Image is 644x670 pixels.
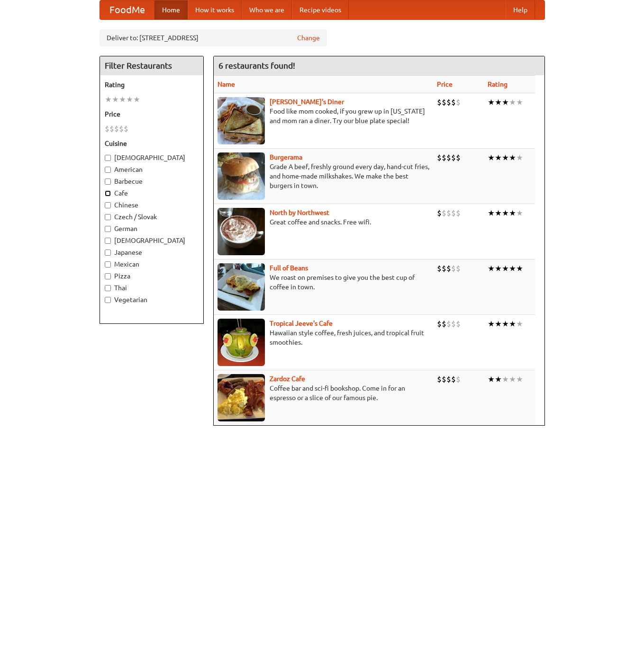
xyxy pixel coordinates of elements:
[154,0,188,19] a: Home
[105,285,111,291] input: Thai
[218,208,265,255] img: north.jpg
[105,80,199,89] h5: Rating
[446,208,451,218] li: $
[218,217,429,227] p: Great coffee and snacks. Free wifi.
[218,61,295,70] ng-pluralize: 6 restaurants found!
[442,319,446,329] li: $
[446,97,451,107] li: $
[488,208,495,218] li: ★
[502,208,509,218] li: ★
[218,374,265,421] img: zardoz.jpg
[509,97,516,107] li: ★
[105,165,199,174] label: American
[218,152,265,200] img: burgerama.jpg
[100,29,327,46] div: Deliver to: [STREET_ADDRESS]
[437,208,442,218] li: $
[516,208,523,218] li: ★
[105,212,199,222] label: Czech / Slovak
[218,97,265,144] img: sallys.jpg
[437,263,442,274] li: $
[509,208,516,218] li: ★
[218,273,429,292] p: We roast on premises to give you the best cup of coffee in town.
[105,214,111,220] input: Czech / Slovak
[119,124,124,134] li: $
[270,264,308,272] a: Full of Beans
[105,155,111,161] input: [DEMOGRAPHIC_DATA]
[105,153,199,162] label: [DEMOGRAPHIC_DATA]
[451,319,456,329] li: $
[456,152,461,163] li: $
[105,297,111,303] input: Vegetarian
[446,152,451,163] li: $
[509,319,516,329] li: ★
[105,190,111,197] input: Cafe
[446,319,451,329] li: $
[502,152,509,163] li: ★
[270,320,333,327] a: Tropical Jeeve's Cafe
[516,97,523,107] li: ★
[100,0,154,19] a: FoodMe
[488,319,495,329] li: ★
[437,319,442,329] li: $
[509,374,516,384] li: ★
[105,94,112,105] li: ★
[502,263,509,274] li: ★
[218,263,265,311] img: beans.jpg
[105,188,199,198] label: Cafe
[495,208,502,218] li: ★
[270,153,302,161] b: Burgerama
[506,0,535,19] a: Help
[105,124,109,134] li: $
[516,374,523,384] li: ★
[105,271,199,281] label: Pizza
[105,250,111,256] input: Japanese
[105,202,111,208] input: Chinese
[437,152,442,163] li: $
[126,94,133,105] li: ★
[105,236,199,245] label: [DEMOGRAPHIC_DATA]
[488,152,495,163] li: ★
[516,152,523,163] li: ★
[516,319,523,329] li: ★
[437,374,442,384] li: $
[109,124,114,134] li: $
[488,374,495,384] li: ★
[242,0,292,19] a: Who we are
[488,80,508,88] a: Rating
[105,248,199,257] label: Japanese
[495,97,502,107] li: ★
[218,162,429,190] p: Grade A beef, freshly ground every day, hand-cut fries, and home-made milkshakes. We make the bes...
[105,109,199,119] h5: Price
[446,374,451,384] li: $
[516,263,523,274] li: ★
[446,263,451,274] li: $
[105,179,111,185] input: Barbecue
[218,328,429,347] p: Hawaiian style coffee, fresh juices, and tropical fruit smoothies.
[218,384,429,402] p: Coffee bar and sci-fi bookshop. Come in for an espresso or a slice of our famous pie.
[451,208,456,218] li: $
[105,283,199,293] label: Thai
[488,97,495,107] li: ★
[495,319,502,329] li: ★
[270,375,305,383] a: Zardoz Cafe
[488,263,495,274] li: ★
[270,209,329,216] a: North by Northwest
[124,124,128,134] li: $
[442,374,446,384] li: $
[270,98,344,106] b: [PERSON_NAME]'s Diner
[105,226,111,232] input: German
[502,97,509,107] li: ★
[456,208,461,218] li: $
[442,152,446,163] li: $
[105,295,199,304] label: Vegetarian
[442,97,446,107] li: $
[509,152,516,163] li: ★
[292,0,349,19] a: Recipe videos
[456,319,461,329] li: $
[218,80,235,88] a: Name
[437,97,442,107] li: $
[509,263,516,274] li: ★
[451,263,456,274] li: $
